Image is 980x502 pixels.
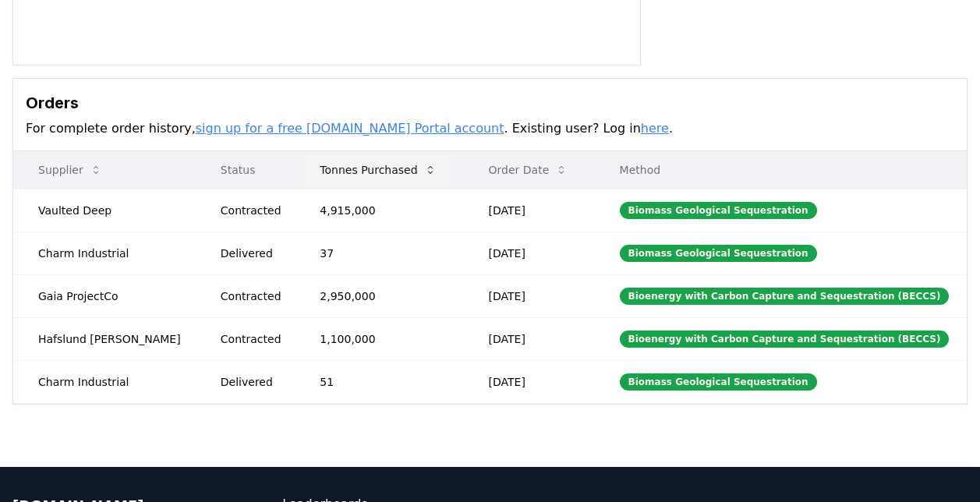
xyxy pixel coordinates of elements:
td: [DATE] [464,317,595,360]
p: Method [607,162,954,178]
button: Supplier [26,154,115,186]
div: Contracted [221,288,282,304]
p: For complete order history, . Existing user? Log in . [26,119,954,138]
button: Order Date [476,154,581,186]
td: 1,100,000 [295,317,463,360]
div: Bioenergy with Carbon Capture and Sequestration (BECCS) [620,331,950,348]
td: Charm Industrial [13,232,196,274]
td: Charm Industrial [13,360,196,403]
td: [DATE] [464,232,595,274]
div: Contracted [221,203,282,218]
div: Delivered [221,246,282,261]
td: Hafslund [PERSON_NAME] [13,317,196,360]
div: Biomass Geological Sequestration [620,202,817,219]
td: [DATE] [464,189,595,232]
div: Biomass Geological Sequestration [620,245,817,262]
div: Contracted [221,331,282,347]
td: [DATE] [464,360,595,403]
div: Biomass Geological Sequestration [620,373,817,391]
td: Gaia ProjectCo [13,274,196,317]
td: [DATE] [464,274,595,317]
div: Bioenergy with Carbon Capture and Sequestration (BECCS) [620,288,950,305]
td: 51 [295,360,463,403]
a: sign up for a free [DOMAIN_NAME] Portal account [196,121,504,136]
a: here [641,121,669,136]
td: Vaulted Deep [13,189,196,232]
td: 2,950,000 [295,274,463,317]
td: 37 [295,232,463,274]
button: Tonnes Purchased [307,154,448,186]
p: Status [208,162,282,178]
div: Delivered [221,374,282,390]
td: 4,915,000 [295,189,463,232]
h3: Orders [26,91,954,115]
